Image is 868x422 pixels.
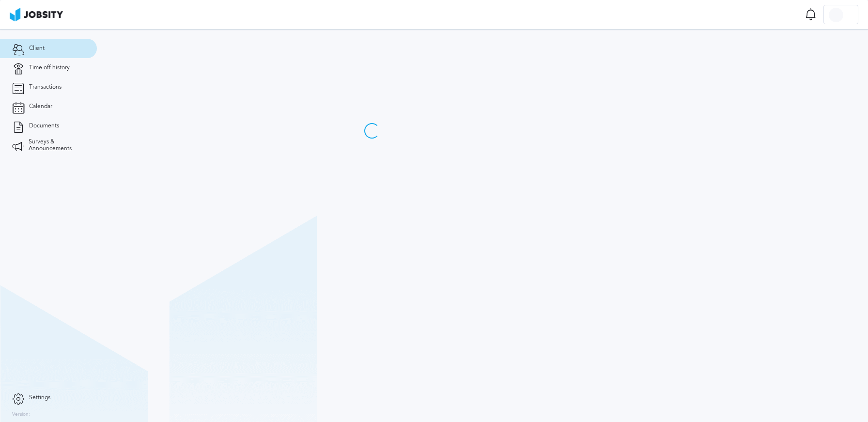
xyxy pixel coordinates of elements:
span: Settings [29,394,50,401]
span: Time off history [29,64,70,71]
label: Version: [12,412,30,418]
span: Documents [29,123,59,129]
span: Client [29,45,45,52]
span: Transactions [29,84,62,91]
span: Surveys & Announcements [29,139,85,152]
img: ab4bad089aa723f57921c736e9817d99.png [10,8,63,21]
span: Calendar [29,103,52,110]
